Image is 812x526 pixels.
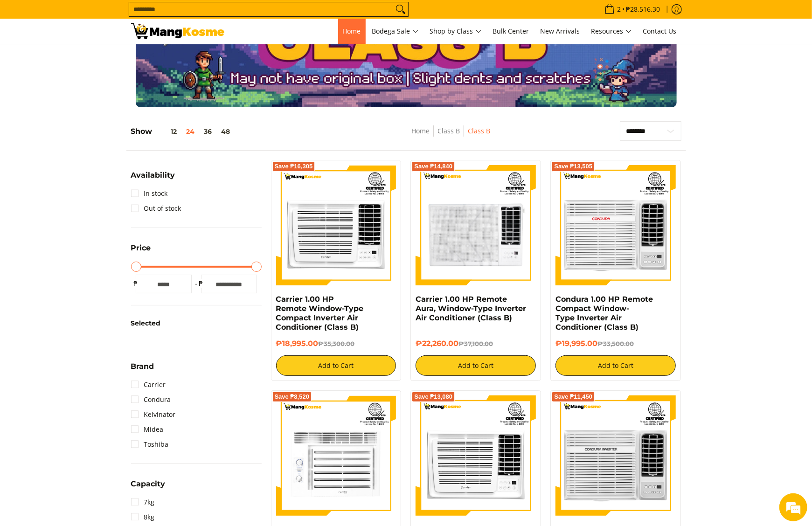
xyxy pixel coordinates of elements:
a: Home [411,126,430,135]
h5: Show [131,127,235,136]
img: Carrier 0.75 HP Remote Window-Type Compact Inverter Air Conditioner (Class B) [416,395,536,516]
summary: Open [131,244,151,259]
a: Kelvinator [131,407,176,422]
a: Bulk Center [488,19,534,44]
img: Carrier 1.00 HP Remote Window-Type Compact Inverter Air Conditioner (Class B) [276,165,396,285]
img: Class B Class B | Mang Kosme [131,23,224,39]
button: 48 [217,128,235,135]
span: Brand [131,363,154,370]
a: Carrier 1.00 HP Remote Window-Type Compact Inverter Air Conditioner (Class B) [276,295,364,332]
a: Toshiba [131,437,169,452]
span: ₱ [196,279,206,288]
span: New Arrivals [541,27,580,35]
span: Class B [468,125,490,137]
a: Shop by Class [425,19,486,44]
span: Home [343,27,361,35]
a: In stock [131,186,168,201]
span: Save ₱11,450 [554,394,592,400]
a: Class B [437,126,460,135]
span: ₱28,516.30 [625,6,662,13]
button: Add to Cart [555,355,676,376]
a: 7kg [131,495,155,510]
span: 2 [616,6,623,13]
a: Carrier [131,377,166,392]
div: Minimize live chat window [153,5,175,27]
a: 8kg [131,510,155,525]
h6: Selected [131,319,262,328]
span: Bodega Sale [372,26,419,37]
button: 12 [153,128,182,135]
a: Bodega Sale [368,19,423,44]
a: Condura 1.00 HP Remote Compact Window-Type Inverter Air Conditioner (Class B) [555,295,653,332]
nav: Breadcrumbs [349,125,553,146]
a: Carrier 1.00 HP Remote Aura, Window-Type Inverter Air Conditioner (Class B) [416,295,526,322]
a: Out of stock [131,201,181,216]
button: Add to Cart [276,355,396,376]
div: Chat with us now [49,52,157,64]
span: Save ₱8,520 [275,394,310,400]
a: New Arrivals [536,19,585,44]
span: Availability [131,172,175,179]
img: Condura 1.00 HP Remote Compact Window-Type Inverter Air Conditioner (Class B) [555,165,676,285]
button: Search [393,2,408,16]
h6: ₱18,995.00 [276,339,396,348]
button: Add to Cart [416,355,536,376]
summary: Open [131,480,166,495]
span: Capacity [131,480,166,488]
summary: Open [131,363,154,377]
button: 36 [200,128,217,135]
span: Save ₱14,840 [414,164,452,169]
span: Shop by Class [430,26,482,37]
nav: Main Menu [234,19,681,44]
span: Save ₱13,080 [414,394,452,400]
span: Price [131,244,151,252]
h6: ₱19,995.00 [555,339,676,348]
span: Resources [591,26,632,37]
del: ₱37,100.00 [458,340,493,347]
a: Condura [131,392,171,407]
span: We're online! [54,118,129,212]
del: ₱35,300.00 [319,340,355,347]
img: Carrier 1.00 HP Window-Type, Non-Inverter Air Conditioner (Class B) [276,395,396,516]
span: Contact Us [643,27,677,35]
a: Home [338,19,366,44]
span: Save ₱13,505 [554,164,592,169]
span: • [602,4,663,14]
a: Midea [131,422,164,437]
textarea: Type your message and hit 'Enter' [5,255,178,287]
span: Save ₱16,305 [275,164,313,169]
span: ₱ [131,279,140,288]
button: 24 [182,128,200,135]
a: Resources [587,19,637,44]
img: Carrier 1.00 HP Remote Aura, Window-Type Inverter Air Conditioner (Class B) [416,165,536,285]
span: Bulk Center [493,27,529,35]
del: ₱33,500.00 [597,340,634,347]
img: Condura 0.75 HP Remote Compact Window-Type Inverter Air Conditioner (Class B) [555,395,676,516]
h6: ₱22,260.00 [416,339,536,348]
a: Contact Us [638,19,681,44]
summary: Open [131,172,175,186]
